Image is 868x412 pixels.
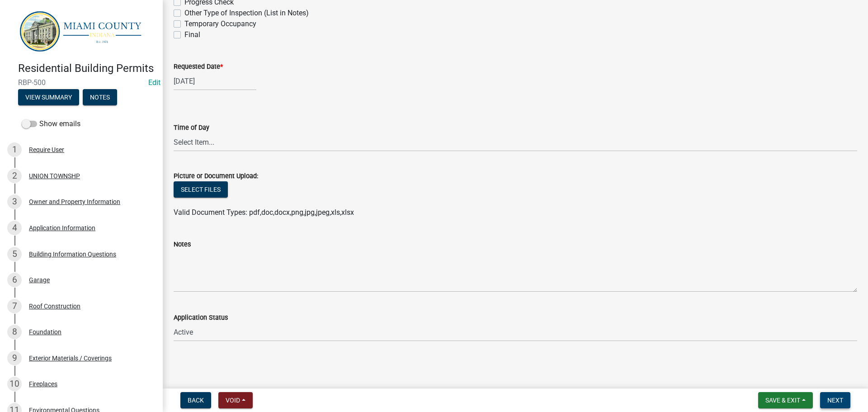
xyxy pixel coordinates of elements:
div: 2 [7,169,22,183]
div: Roof Construction [29,303,80,309]
span: RBP-500 [18,78,145,87]
label: Final [184,29,200,40]
label: Application Status [174,315,228,321]
input: mm/dd/yyyy [174,72,256,90]
button: Next [820,392,850,408]
button: View Summary [18,89,79,105]
button: Save & Exit [758,392,813,408]
span: Save & Exit [765,397,800,404]
div: 10 [7,377,22,391]
span: Void [226,397,240,404]
label: Other Type of Inspection (List in Notes) [184,8,309,19]
label: Show emails [22,118,80,129]
div: 1 [7,142,22,157]
wm-modal-confirm: Summary [18,95,79,102]
div: Owner and Property Information [29,199,120,205]
label: Temporary Occupancy [184,19,256,29]
div: Foundation [29,329,61,335]
label: Time of Day [174,125,209,131]
div: UNION TOWNSHP [29,173,80,179]
div: 3 [7,194,22,209]
div: 6 [7,273,22,287]
label: Notes [174,242,191,248]
button: Notes [83,89,117,105]
div: Require User [29,147,64,153]
div: 8 [7,325,22,339]
wm-modal-confirm: Edit Application Number [148,78,160,87]
label: Picture or Document Upload: [174,173,258,180]
div: 4 [7,221,22,235]
div: Exterior Materials / Coverings [29,355,112,361]
div: 9 [7,351,22,365]
label: Requested Date [174,64,223,70]
button: Select files [174,181,228,198]
div: Building Information Questions [29,251,116,257]
button: Void [218,392,253,408]
div: Fireplaces [29,381,57,387]
button: Back [180,392,211,408]
wm-modal-confirm: Notes [83,95,117,102]
img: Miami County, Indiana [18,9,148,52]
a: Edit [148,78,160,87]
div: 7 [7,299,22,313]
div: 5 [7,247,22,261]
div: Application Information [29,225,95,231]
span: Valid Document Types: pdf,doc,docx,png,jpg,jpeg,xls,xlsx [174,208,354,217]
div: Garage [29,277,50,283]
h4: Residential Building Permits [18,62,156,75]
span: Next [827,397,843,404]
span: Back [188,397,204,404]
